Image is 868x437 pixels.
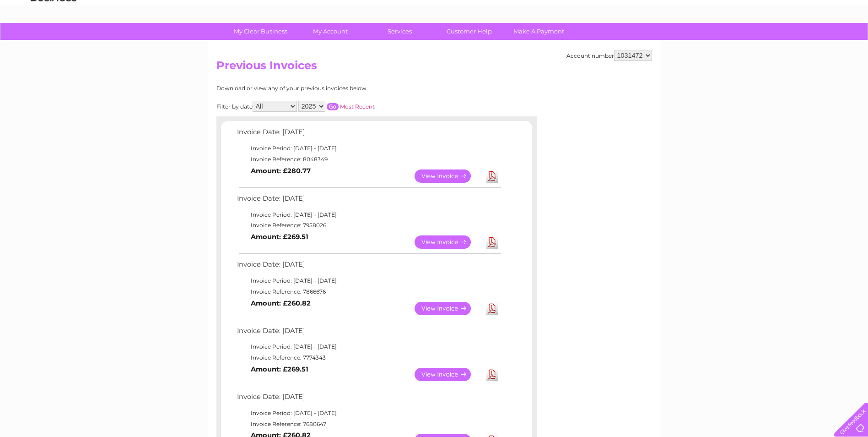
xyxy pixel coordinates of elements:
td: Invoice Period: [DATE] - [DATE] [235,275,502,286]
a: Download [486,169,498,183]
a: View [415,235,482,249]
div: Filter by date [216,101,457,112]
b: Amount: £280.77 [251,167,311,175]
a: Blog [788,39,802,46]
a: 0333 014 3131 [695,5,759,16]
b: Amount: £269.51 [251,233,308,241]
td: Invoice Reference: 7866676 [235,286,502,297]
a: Contact [807,39,830,46]
a: Download [486,302,498,315]
a: View [415,368,482,381]
a: Customer Help [431,23,507,40]
a: Energy [730,39,750,46]
td: Invoice Reference: 7958026 [235,220,502,231]
a: Water [707,39,724,46]
td: Invoice Date: [DATE] [235,126,502,143]
div: Download or view any of your previous invoices below. [216,85,457,92]
a: My Clear Business [223,23,298,40]
td: Invoice Date: [DATE] [235,258,502,275]
td: Invoice Reference: 7680647 [235,419,502,430]
td: Invoice Reference: 8048349 [235,154,502,165]
td: Invoice Period: [DATE] - [DATE] [235,341,502,352]
td: Invoice Period: [DATE] - [DATE] [235,143,502,154]
b: Amount: £260.82 [251,299,311,307]
div: Clear Business is a trading name of Verastar Limited (registered in [GEOGRAPHIC_DATA] No. 3667643... [218,5,651,44]
img: logo.png [30,24,77,52]
a: My Account [292,23,368,40]
a: View [415,169,482,183]
b: Amount: £269.51 [251,365,308,373]
a: Services [362,23,437,40]
a: Make A Payment [501,23,577,40]
td: Invoice Period: [DATE] - [DATE] [235,209,502,220]
a: Download [486,235,498,249]
a: Log out [838,39,859,46]
a: Telecoms [755,39,783,46]
td: Invoice Date: [DATE] [235,325,502,342]
a: Download [486,368,498,381]
a: Most Recent [340,103,375,110]
td: Invoice Date: [DATE] [235,192,502,209]
td: Invoice Reference: 7774343 [235,352,502,363]
td: Invoice Period: [DATE] - [DATE] [235,408,502,419]
h2: Previous Invoices [216,59,652,76]
a: View [415,302,482,315]
div: Account number [566,50,652,61]
td: Invoice Date: [DATE] [235,391,502,408]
